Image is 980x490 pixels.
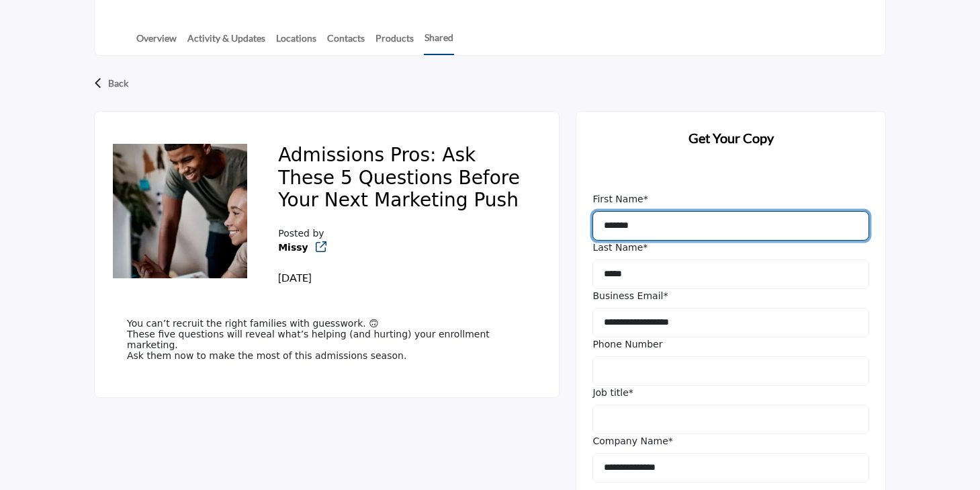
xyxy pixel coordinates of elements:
[326,31,365,54] a: Contacts
[592,128,869,148] h2: Get Your Copy
[278,271,312,284] span: [DATE]
[113,144,247,278] img: No Feature content logo
[187,31,266,54] a: Activity & Updates
[592,259,869,289] input: Last Name
[592,289,668,303] label: Business Email*
[592,211,869,241] input: First Name
[592,405,869,434] input: Job Title
[275,31,317,54] a: Locations
[592,453,869,483] input: Company Name
[108,71,128,95] p: Back
[592,308,869,337] input: Business Email
[592,356,869,386] input: Phone Number
[278,144,527,216] h2: Admissions Pros: Ask These 5 Questions Before Your Next Marketing Push
[136,31,177,54] a: Overview
[424,30,454,55] a: Shared
[592,241,648,255] label: Last Name*
[592,337,662,352] label: Phone Number
[592,192,648,206] label: First Name*
[278,242,308,253] a: Missy
[375,31,414,54] a: Products
[592,386,633,400] label: Job title*
[278,227,347,286] div: Posted by
[127,318,527,361] p: You can’t recruit the right families with guesswork. 🙃 These five questions will reveal what’s he...
[592,434,672,448] label: Company Name*
[278,241,308,255] b: Redirect to company listing - truth-tree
